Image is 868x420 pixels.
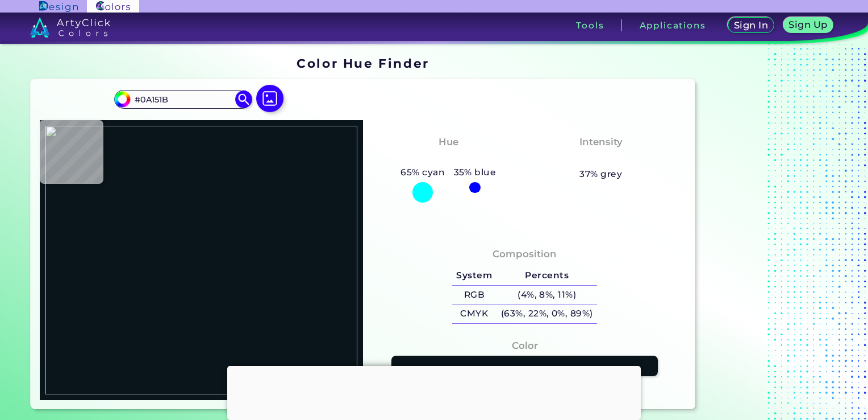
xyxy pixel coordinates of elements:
[30,17,110,38] img: logo_artyclick_colors_white.svg
[452,266,496,285] h5: System
[397,165,449,180] h5: 65% cyan
[700,52,842,414] iframe: Advertisement
[256,85,283,112] img: icon picture
[439,134,458,150] h4: Hue
[452,286,496,304] h5: RGB
[496,304,597,323] h5: (63%, 22%, 0%, 89%)
[452,304,496,323] h5: CMYK
[297,55,429,72] h1: Color Hue Finder
[45,126,357,394] img: b49b396e-42e3-4564-b273-c8670f726847
[496,266,597,285] h5: Percents
[576,21,604,30] h3: Tools
[235,90,252,108] img: icon search
[496,286,597,304] h5: (4%, 8%, 11%)
[130,92,236,107] input: type color..
[449,165,500,180] h5: 35% blue
[493,246,557,262] h4: Composition
[574,151,628,165] h3: Medium
[512,337,538,354] h4: Color
[579,167,622,182] h5: 37% grey
[411,151,485,165] h3: Bluish Cyan
[579,134,623,150] h4: Intensity
[730,18,771,32] a: Sign In
[39,1,77,12] img: ArtyClick Design logo
[227,366,641,417] iframe: Advertisement
[640,21,706,30] h3: Applications
[736,21,766,30] h5: Sign In
[791,20,826,29] h5: Sign Up
[786,18,831,32] a: Sign Up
